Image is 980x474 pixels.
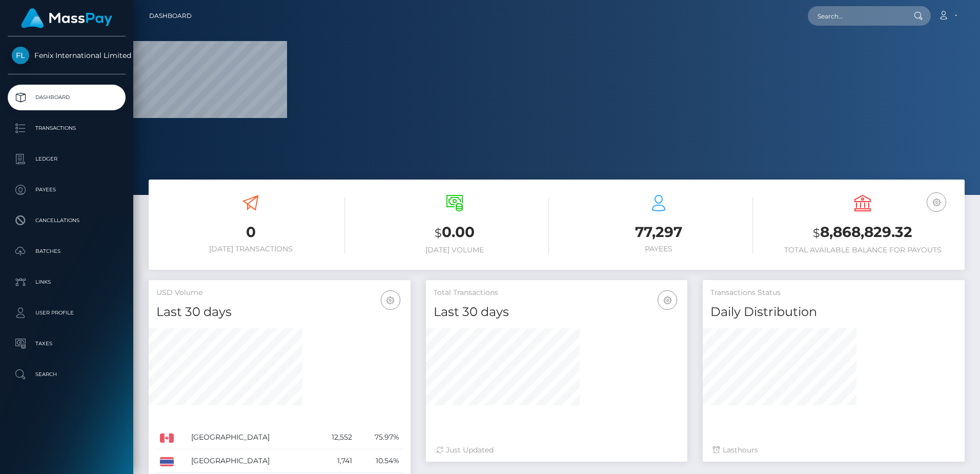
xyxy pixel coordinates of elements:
div: Just Updated [436,445,678,456]
h3: 8,868,829.32 [768,222,957,243]
td: 75.97% [356,426,403,449]
h3: 77,297 [564,222,753,242]
p: Search [12,367,121,382]
h3: 0 [156,222,345,242]
a: Dashboard [8,85,126,110]
p: Links [12,274,121,290]
input: Search... [808,6,904,26]
div: Last hours [713,445,954,456]
img: MassPay Logo [21,8,112,28]
p: Dashboard [12,90,121,105]
img: CA.png [160,433,174,443]
a: Dashboard [149,5,192,27]
h4: Last 30 days [156,303,403,321]
h6: Total Available Balance for Payouts [768,246,957,254]
a: User Profile [8,300,126,326]
h5: USD Volume [156,288,403,298]
small: $ [435,226,442,240]
a: Batches [8,239,126,264]
span: Fenix International Limited [8,51,126,60]
p: Batches [12,244,121,259]
p: Taxes [12,336,121,351]
td: 12,552 [315,426,356,449]
p: Ledger [12,151,121,167]
a: Links [8,269,126,295]
h3: 0.00 [360,222,549,243]
a: Transactions [8,115,126,141]
p: User Profile [12,305,121,321]
h6: [DATE] Volume [360,246,549,254]
td: 1,741 [315,449,356,473]
a: Ledger [8,146,126,172]
h6: [DATE] Transactions [156,245,345,253]
a: Taxes [8,331,126,357]
p: Cancellations [12,213,121,228]
h5: Transactions Status [710,288,957,298]
h4: Daily Distribution [710,303,957,321]
img: TH.png [160,457,174,466]
h6: Payees [564,245,753,253]
a: Payees [8,177,126,203]
p: Payees [12,182,121,197]
td: 10.54% [356,449,403,473]
td: [GEOGRAPHIC_DATA] [188,426,315,449]
small: $ [813,226,820,240]
p: Transactions [12,121,121,136]
img: Fenix International Limited [12,47,29,64]
h4: Last 30 days [434,303,680,321]
a: Cancellations [8,208,126,233]
a: Search [8,362,126,387]
h5: Total Transactions [434,288,680,298]
td: [GEOGRAPHIC_DATA] [188,449,315,473]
